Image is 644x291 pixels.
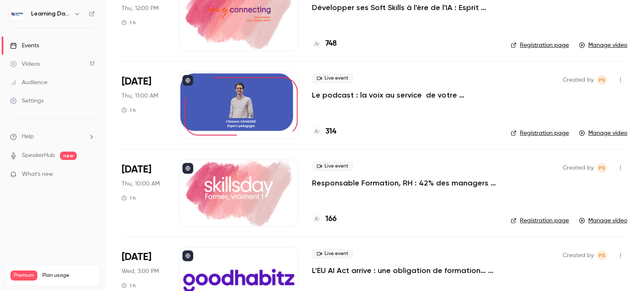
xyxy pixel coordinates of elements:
[122,107,136,113] div: 1 h
[22,170,53,179] span: What's new
[122,163,151,176] span: [DATE]
[563,250,594,260] span: Created by
[312,126,336,137] a: 314
[122,282,136,289] div: 1 h
[511,216,569,225] a: Registration page
[122,75,151,88] span: [DATE]
[312,73,353,83] span: Live event
[312,265,497,276] a: L'EU AI Act arrive : une obligation de formation… et une opportunité stratégique pour votre entre...
[312,3,497,13] a: Développer ses Soft Skills à l'ère de l'IA : Esprit critique & IA
[122,250,151,264] span: [DATE]
[312,90,497,100] a: Le podcast : la voix au service de votre pédagogie
[563,163,594,173] span: Created by
[563,75,594,85] span: Created by
[579,216,627,225] a: Manage video
[10,7,24,21] img: Learning Days
[10,97,44,105] div: Settings
[122,4,158,13] span: Thu, 12:00 PM
[599,163,605,173] span: PS
[122,180,160,188] span: Thu, 10:00 AM
[22,132,34,141] span: Help
[511,129,569,137] a: Registration page
[10,78,47,87] div: Audience
[312,178,497,188] a: Responsable Formation, RH : 42% des managers vous ignorent. Que faites-vous ?
[10,60,40,68] div: Videos
[312,249,353,259] span: Live event
[122,92,158,100] span: Thu, 11:00 AM
[597,75,607,85] span: Prad Selvarajah
[511,41,569,49] a: Registration page
[599,250,605,260] span: PS
[597,250,607,260] span: Prad Selvarajah
[122,160,166,227] div: Oct 9 Thu, 10:00 AM (Europe/Paris)
[325,38,337,49] h4: 748
[312,214,337,225] a: 166
[599,75,605,85] span: PS
[579,129,627,137] a: Manage video
[10,132,95,141] li: help-dropdown-opener
[122,72,166,139] div: Oct 9 Thu, 11:00 AM (Europe/Paris)
[31,10,70,18] h6: Learning Days
[122,195,136,201] div: 1 h
[122,19,136,26] div: 1 h
[579,41,627,49] a: Manage video
[122,267,159,276] span: Wed, 3:00 PM
[22,151,55,160] a: SpeakerHub
[10,270,37,281] span: Premium
[10,41,39,50] div: Events
[312,161,353,171] span: Live event
[312,38,337,49] a: 748
[325,214,337,225] h4: 166
[42,272,94,279] span: Plan usage
[60,152,77,160] span: new
[85,171,95,178] iframe: Noticeable Trigger
[325,126,336,137] h4: 314
[597,163,607,173] span: Prad Selvarajah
